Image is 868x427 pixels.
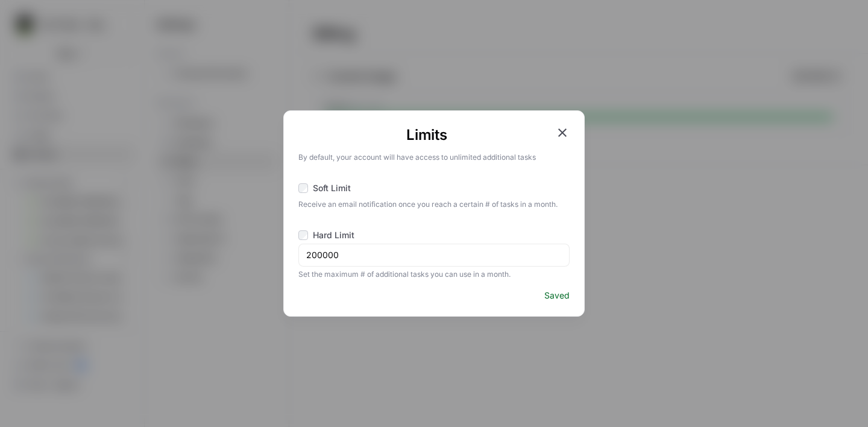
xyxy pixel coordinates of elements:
[544,289,570,302] span: Saved
[298,150,570,163] p: By default, your account will have access to unlimited additional tasks
[298,183,308,193] input: Soft Limit
[306,249,562,261] input: 0
[298,267,570,280] span: Set the maximum # of additional tasks you can use in a month.
[298,125,555,145] h1: Limits
[298,230,308,240] input: Hard Limit
[313,182,351,194] span: Soft Limit
[313,229,354,241] span: Hard Limit
[298,197,570,210] span: Receive an email notification once you reach a certain # of tasks in a month.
